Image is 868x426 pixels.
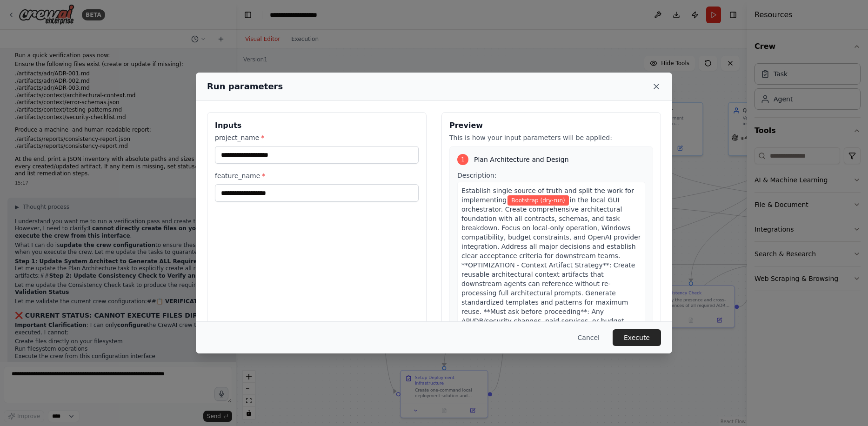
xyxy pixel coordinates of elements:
[507,195,569,206] span: Variable: feature_name
[457,154,468,165] div: 1
[570,329,607,346] button: Cancel
[474,155,569,164] span: Plan Architecture and Design
[215,171,419,180] label: feature_name
[461,187,634,204] span: Establish single source of truth and split the work for implementing
[215,133,419,142] label: project_name
[457,172,496,179] span: Description:
[449,133,653,142] p: This is how your input parameters will be applied:
[613,329,661,346] button: Execute
[207,80,283,93] h2: Run parameters
[215,120,419,131] h3: Inputs
[461,196,641,334] span: in the local GUI orchestrator. Create comprehensive architectural foundation with all contracts, ...
[449,120,653,131] h3: Preview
